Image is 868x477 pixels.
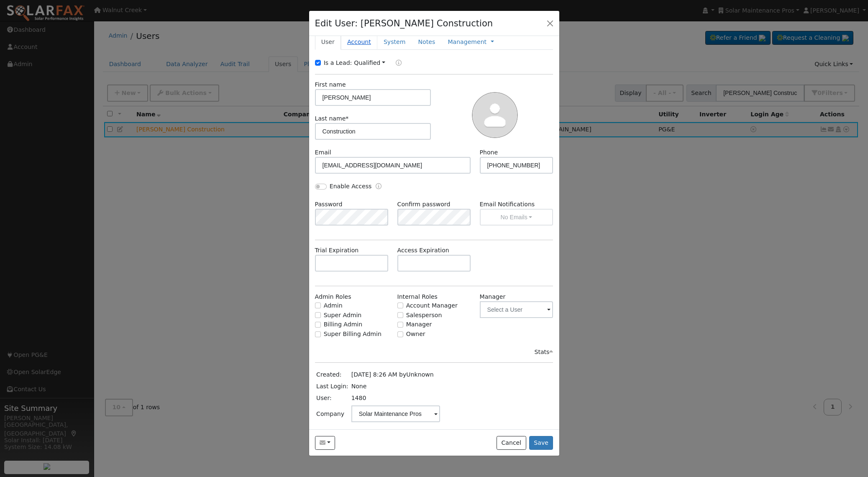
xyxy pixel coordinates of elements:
[389,59,402,68] a: Lead
[350,369,441,380] td: [DATE] 8:26 AM by
[406,301,458,310] label: Account Manager
[324,311,362,320] label: Super Admin
[350,381,441,392] td: None
[480,301,553,318] input: Select a User
[315,114,349,123] label: Last name
[324,59,352,67] label: Is a Lead:
[354,59,385,66] a: Qualified
[406,320,432,329] label: Manager
[397,331,403,337] input: Owner
[315,312,321,318] input: Super Admin
[377,34,412,50] a: System
[315,331,321,337] input: Super Billing Admin
[315,34,341,50] a: User
[315,436,335,450] button: daleh@ageeconstruction.com
[341,34,377,50] a: Account
[480,148,498,157] label: Phone
[315,246,359,255] label: Trial Expiration
[315,17,493,30] h4: Edit User: [PERSON_NAME] Construction
[406,371,433,378] span: Unknown
[324,330,382,339] label: Super Billing Admin
[376,182,382,192] a: Enable Access
[315,322,321,328] input: Billing Admin
[406,330,425,339] label: Owner
[480,292,506,301] label: Manager
[315,303,321,308] input: Admin
[397,200,451,209] label: Confirm password
[406,311,442,320] label: Salesperson
[315,60,321,66] input: Is a Lead:
[350,392,441,404] td: 1480
[315,80,346,89] label: First name
[397,312,403,318] input: Salesperson
[330,182,372,191] label: Enable Access
[397,322,403,328] input: Manager
[480,200,553,209] label: Email Notifications
[534,348,553,356] div: Stats
[397,246,449,255] label: Access Expiration
[324,301,343,310] label: Admin
[315,292,351,301] label: Admin Roles
[346,115,348,122] span: Required
[397,292,438,301] label: Internal Roles
[448,38,486,46] a: Management
[324,320,363,329] label: Billing Admin
[315,392,350,404] td: User:
[529,436,553,450] button: Save
[315,381,350,392] td: Last Login:
[397,303,403,308] input: Account Manager
[315,369,350,380] td: Created:
[315,404,350,424] td: Company
[497,436,526,450] button: Cancel
[315,200,343,209] label: Password
[412,34,441,50] a: Notes
[315,148,331,157] label: Email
